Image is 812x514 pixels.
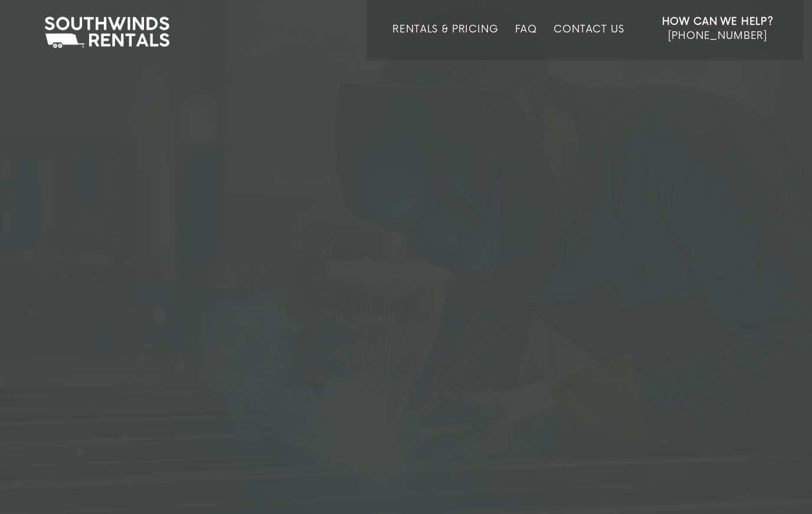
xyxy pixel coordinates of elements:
a: FAQ [515,24,538,60]
a: Contact Us [554,24,624,60]
a: Rentals & Pricing [392,24,498,60]
a: How Can We Help? [PHONE_NUMBER] [662,15,774,51]
span: [PHONE_NUMBER] [668,30,767,42]
img: Southwinds Rentals Logo [38,14,175,51]
strong: How Can We Help? [662,16,774,28]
